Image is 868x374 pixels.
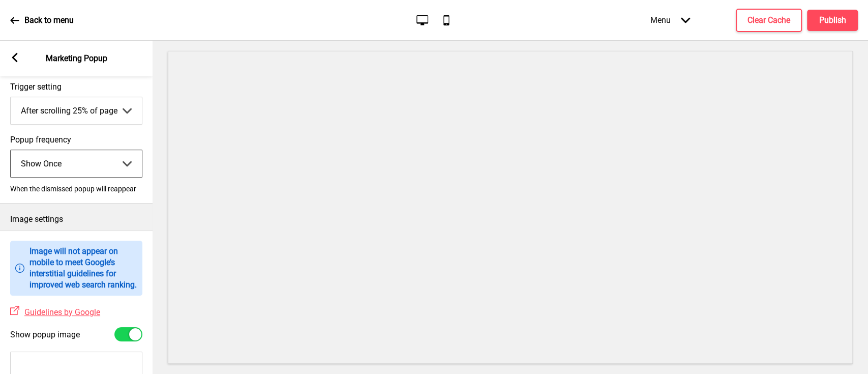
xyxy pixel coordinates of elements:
[10,330,80,339] label: Show popup image
[819,15,846,26] h4: Publish
[46,53,107,64] p: Marketing Popup
[10,185,142,193] p: When the dismissed popup will reappear
[10,7,74,34] a: Back to menu
[10,82,142,92] label: Trigger setting
[736,9,802,32] button: Clear Cache
[10,214,142,225] p: Image settings
[10,135,142,145] label: Popup frequency
[807,10,858,31] button: Publish
[747,15,790,26] h4: Clear Cache
[29,246,137,291] p: Image will not appear on mobile to meet Google’s interstitial guidelines for improved web search ...
[640,5,700,35] div: Menu
[24,307,100,317] span: Guidelines by Google
[19,307,100,317] a: Guidelines by Google
[24,15,74,26] p: Back to menu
